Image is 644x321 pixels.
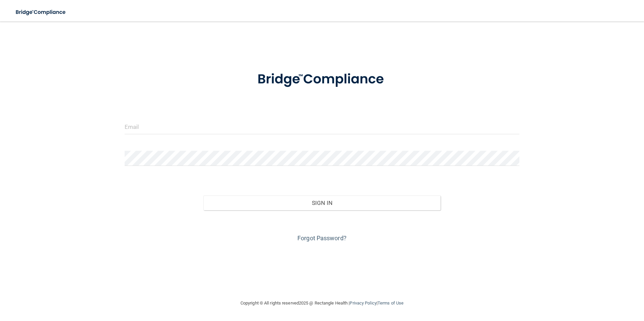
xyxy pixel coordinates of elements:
[199,292,445,314] div: Copyright © All rights reserved 2025 @ Rectangle Health | |
[244,62,400,97] img: bridge_compliance_login_screen.278c3ca4.svg
[10,5,72,19] img: bridge_compliance_login_screen.278c3ca4.svg
[350,300,376,306] a: Privacy Policy
[203,195,441,210] button: Sign In
[125,119,520,134] input: Email
[378,300,404,306] a: Terms of Use
[297,235,347,242] a: Forgot Password?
